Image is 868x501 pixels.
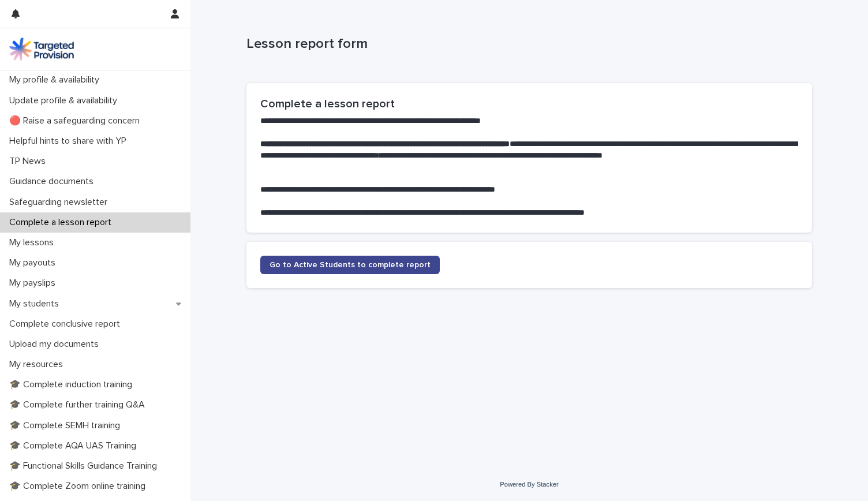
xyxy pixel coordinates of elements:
p: 🎓 Complete Zoom online training [5,481,155,492]
p: TP News [5,156,55,167]
p: My payouts [5,257,65,268]
p: Lesson report form [246,36,807,53]
p: 🎓 Complete SEMH training [5,420,129,431]
p: Guidance documents [5,176,103,187]
p: Complete a lesson report [5,217,121,228]
p: Update profile & availability [5,95,126,106]
p: Safeguarding newsletter [5,197,117,208]
p: My students [5,298,68,309]
p: My payslips [5,278,65,289]
p: Complete conclusive report [5,319,129,330]
p: 🔴 Raise a safeguarding concern [5,115,149,126]
img: M5nRWzHhSzIhMunXDL62 [9,38,74,61]
a: Powered By Stacker [500,481,558,488]
p: My profile & availability [5,74,108,85]
span: Go to Active Students to complete report [270,261,431,269]
a: Go to Active Students to complete report [260,256,440,274]
p: 🎓 Complete AQA UAS Training [5,440,145,451]
p: My lessons [5,237,63,248]
p: Upload my documents [5,339,108,350]
p: 🎓 Complete further training Q&A [5,399,154,410]
p: My resources [5,359,72,370]
p: 🎓 Complete induction training [5,379,141,390]
p: 🎓 Functional Skills Guidance Training [5,461,166,472]
h2: Complete a lesson report [260,97,798,111]
p: Helpful hints to share with YP [5,136,136,147]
